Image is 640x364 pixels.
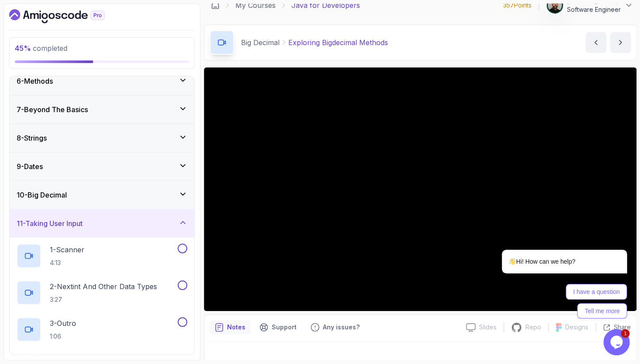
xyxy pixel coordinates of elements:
button: 2-Nextint And Other Data Types3:27 [17,280,187,305]
button: 10-Big Decimal [10,181,194,209]
span: completed [15,44,67,53]
button: Support button [254,320,302,334]
h3: 10 - Big Decimal [17,190,67,200]
button: Share [595,323,631,332]
h3: 11 - Taking User Input [17,218,83,229]
p: Support [272,323,297,332]
button: 6-Methods [10,67,194,95]
button: notes button [210,320,251,334]
p: Designs [565,323,588,332]
p: 3:27 [50,295,157,304]
p: Share [614,323,631,332]
p: 4:13 [50,258,84,267]
p: Big Decimal [241,37,280,48]
p: Notes [227,323,245,332]
p: Software Engineer [567,5,621,14]
button: 11-Taking User Input [10,209,194,237]
a: Dashboard [9,9,125,23]
p: Slides [479,323,497,332]
p: 1 - Scanner [50,244,84,255]
p: 357 Points [503,1,532,10]
iframe: chat widget [474,170,631,325]
p: 2 - Nextint And Other Data Types [50,281,157,292]
button: 8-Strings [10,124,194,152]
h3: 8 - Strings [17,133,47,143]
p: 3 - Outro [50,318,76,329]
button: 9-Dates [10,152,194,180]
p: Any issues? [323,323,360,332]
h3: 6 - Methods [17,76,53,86]
p: 1:06 [50,332,76,341]
p: Exploring Bigdecimal Methods [288,37,388,48]
a: Dashboard [211,1,220,10]
button: 1-Scanner4:13 [17,244,187,268]
h3: 7 - Beyond The Basics [17,104,88,115]
button: 7-Beyond The Basics [10,95,194,124]
iframe: chat widget [603,329,631,355]
span: 45 % [15,44,31,53]
button: next content [610,32,631,53]
h3: 9 - Dates [17,161,43,172]
button: Feedback button [305,320,365,334]
p: Repo [525,323,541,332]
button: 3-Outro1:06 [17,317,187,342]
iframe: 3 - Exploring BigDecimal Methods [204,67,637,311]
button: previous content [585,32,606,53]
